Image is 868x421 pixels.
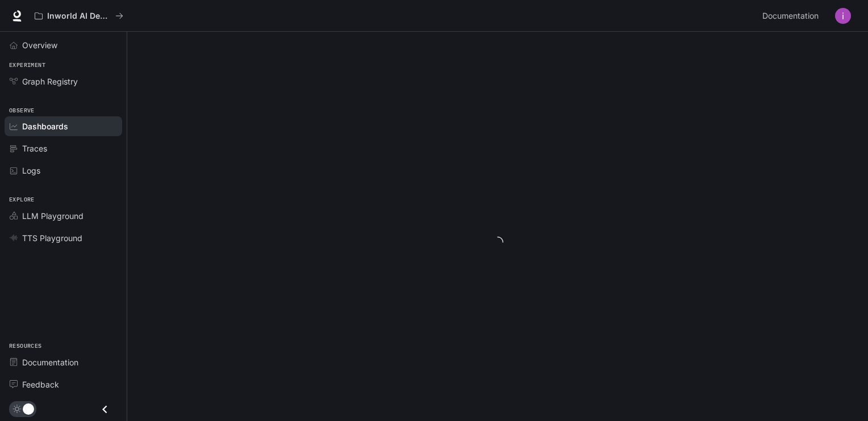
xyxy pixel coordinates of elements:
[5,161,122,180] a: Logs
[22,232,82,244] span: TTS Playground
[492,237,503,248] span: loading
[22,75,78,87] span: Graph Registry
[47,11,111,21] p: Inworld AI Demos
[835,8,851,24] img: User avatar
[758,5,827,27] a: Documentation
[5,35,122,55] a: Overview
[5,206,122,226] a: LLM Playground
[5,116,122,136] a: Dashboards
[22,378,59,390] span: Feedback
[762,9,819,23] span: Documentation
[23,402,34,415] span: Dark mode toggle
[5,71,122,91] a: Graph Registry
[5,374,122,394] a: Feedback
[832,5,854,27] button: User avatar
[22,165,40,176] span: Logs
[5,228,122,248] a: TTS Playground
[22,210,84,222] span: LLM Playground
[92,398,118,421] button: Close drawer
[5,138,122,158] a: Traces
[22,356,78,368] span: Documentation
[5,352,122,372] a: Documentation
[22,142,47,154] span: Traces
[30,5,128,27] button: All workspaces
[22,120,68,132] span: Dashboards
[22,39,57,51] span: Overview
